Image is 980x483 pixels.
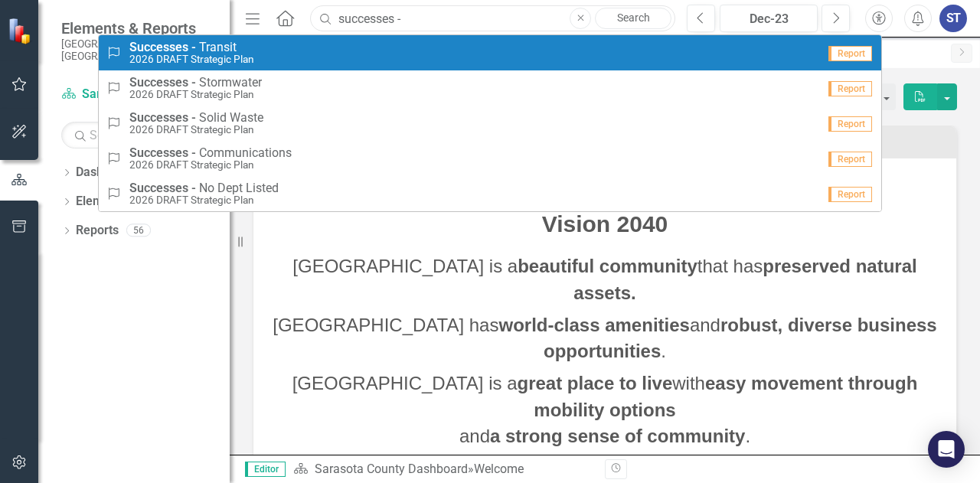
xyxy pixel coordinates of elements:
[99,176,881,211] a: No Dept Listed2026 DRAFT Strategic PlanReport
[490,426,745,446] strong: a strong sense of community
[129,89,262,100] small: 2026 DRAFT Strategic Plan
[498,315,689,335] strong: world-class amenities
[61,38,214,63] small: [GEOGRAPHIC_DATA], [GEOGRAPHIC_DATA]
[939,5,967,32] button: ST
[315,462,468,476] a: Sarasota County Dashboard
[129,76,262,90] span: S t o r m w a t e r
[61,86,214,103] a: Sarasota County Dashboard
[725,10,812,28] div: Dec-23
[99,106,881,141] a: Solid Waste2026 DRAFT Strategic PlanReport
[99,70,881,106] a: Stormwater2026 DRAFT Strategic PlanReport
[828,116,872,132] span: Report
[126,224,151,237] div: 56
[310,5,675,32] input: Search ClearPoint...
[76,164,142,181] a: Dashboards
[534,373,917,419] strong: easy movement through mobility options
[595,8,671,29] a: Search
[542,211,668,237] span: Vision 2040
[8,18,34,44] img: ClearPoint Strategy
[474,462,524,476] div: Welcome
[828,152,872,167] span: Report
[129,124,263,135] small: 2026 DRAFT Strategic Plan
[129,181,279,195] span: N o D e p t L i s t e d
[544,315,937,361] strong: robust, diverse business opportunities
[518,256,697,276] strong: beautiful community
[292,373,918,446] span: [GEOGRAPHIC_DATA] is a with and .
[828,46,872,61] span: Report
[76,222,119,240] a: Reports
[129,111,263,125] span: S o l i d W a s t e
[129,194,279,206] small: 2026 DRAFT Strategic Plan
[99,141,881,176] a: Communications2026 DRAFT Strategic PlanReport
[573,256,916,302] strong: preserved natural assets.
[61,122,214,148] input: Search Below...
[828,81,872,96] span: Report
[129,146,292,160] span: C o m m u n i c a t i o n s
[518,373,673,393] strong: great place to live
[129,159,292,171] small: 2026 DRAFT Strategic Plan
[292,256,916,302] span: [GEOGRAPHIC_DATA] is a that has
[293,461,593,478] div: »
[129,54,254,65] small: 2026 DRAFT Strategic Plan
[76,193,127,210] a: Elements
[720,5,818,32] button: Dec-23
[99,35,881,70] a: Transit2026 DRAFT Strategic PlanReport
[61,19,214,38] span: Elements & Reports
[245,462,286,477] span: Editor
[129,41,254,54] span: T r a n s i t
[273,315,936,361] span: [GEOGRAPHIC_DATA] has and .
[828,187,872,202] span: Report
[928,431,965,468] div: Open Intercom Messenger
